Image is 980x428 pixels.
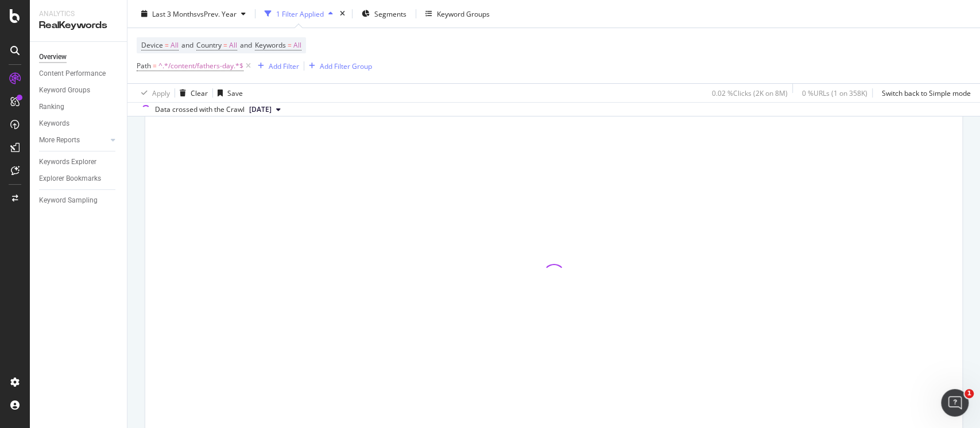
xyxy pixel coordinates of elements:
div: Ranking [39,101,64,113]
div: 0 % URLs ( 1 on 358K ) [802,88,867,98]
span: Segments [374,9,406,18]
a: Keyword Sampling [39,194,119,207]
span: = [288,40,292,50]
span: ^.*/content/fathers-day.*$ [158,58,243,74]
span: vs Prev. Year [197,9,237,18]
div: Add Filter [269,61,299,71]
div: Keyword Groups [437,9,490,18]
div: Keyword Groups [39,84,90,96]
span: Country [196,40,222,50]
div: RealKeywords [39,19,118,32]
button: Last 3 MonthsvsPrev. Year [137,5,250,23]
iframe: Intercom live chat [941,389,969,417]
button: Clear [175,84,208,102]
button: Keyword Groups [421,5,494,23]
span: and [240,40,252,50]
div: Keywords Explorer [39,156,96,168]
div: Add Filter Group [320,61,372,71]
div: Analytics [39,9,118,19]
span: Keywords [255,40,286,50]
button: 1 Filter Applied [260,5,338,23]
span: All [229,37,237,53]
div: Data crossed with the Crawl [155,104,245,115]
span: = [153,61,157,71]
a: More Reports [39,134,107,146]
div: Switch back to Simple mode [882,88,971,98]
div: Keywords [39,118,69,130]
div: Explorer Bookmarks [39,173,101,185]
div: 1 Filter Applied [276,9,324,18]
button: Segments [357,5,411,23]
div: Save [227,88,243,98]
span: = [165,40,169,50]
a: Ranking [39,101,119,113]
a: Keywords Explorer [39,156,119,168]
button: Add Filter Group [304,59,372,73]
button: [DATE] [245,103,285,116]
a: Keyword Groups [39,84,119,96]
span: 1 [964,389,974,398]
div: times [338,8,347,20]
span: and [181,40,193,50]
div: More Reports [39,134,80,146]
span: Path [137,61,151,71]
div: Keyword Sampling [39,194,98,207]
div: Content Performance [39,68,106,80]
a: Content Performance [39,68,119,80]
span: = [223,40,227,50]
span: Device [141,40,163,50]
button: Apply [137,84,170,102]
div: Clear [191,88,208,98]
a: Keywords [39,118,119,130]
button: Save [213,84,243,102]
span: All [293,37,301,53]
span: All [171,37,179,53]
div: 0.02 % Clicks ( 2K on 8M ) [712,88,788,98]
button: Switch back to Simple mode [877,84,971,102]
a: Overview [39,51,119,63]
a: Explorer Bookmarks [39,173,119,185]
div: Overview [39,51,67,63]
div: Apply [152,88,170,98]
span: 2025 Sep. 29th [249,104,272,115]
button: Add Filter [253,59,299,73]
span: Last 3 Months [152,9,197,18]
